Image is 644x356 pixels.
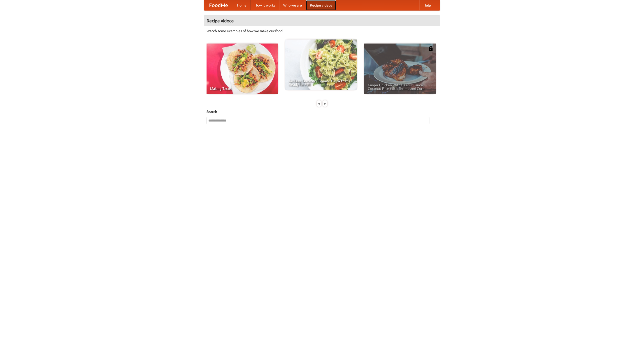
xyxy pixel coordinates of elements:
h5: Search [207,109,437,114]
a: Help [419,0,435,10]
a: FoodMe [204,0,233,10]
a: Making Tacos [207,44,278,94]
h4: Recipe videos [204,16,440,26]
div: « [317,100,321,107]
span: Making Tacos [210,87,274,90]
a: Home [233,0,251,10]
a: An Easy, Summery Tomato Pasta That's Ready for Fall [285,39,357,90]
img: 483408.png [428,46,433,51]
span: An Easy, Summery Tomato Pasta That's Ready for Fall [289,79,353,86]
a: Recipe videos [306,0,336,10]
p: Watch some examples of how we make our food! [207,28,437,33]
a: How it works [251,0,279,10]
div: » [323,100,327,107]
a: Who we are [279,0,306,10]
